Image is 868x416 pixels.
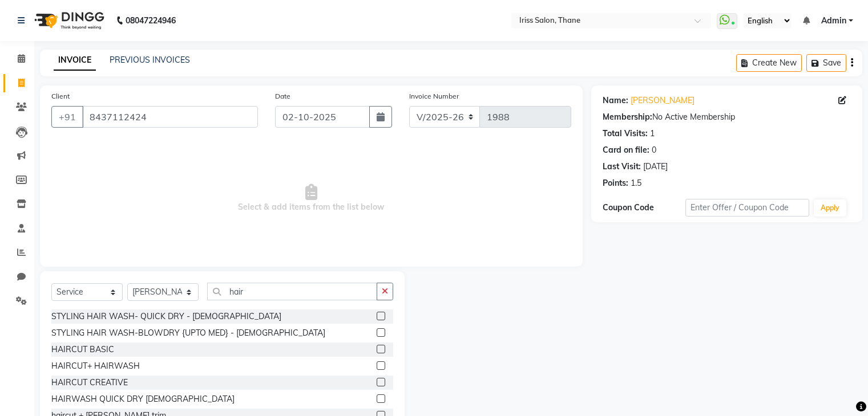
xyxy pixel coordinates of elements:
[51,91,70,101] label: Client
[603,177,628,189] div: Points:
[54,50,96,71] a: INVOICE
[643,161,668,173] div: [DATE]
[806,54,846,72] button: Save
[409,91,459,101] label: Invoice Number
[82,106,258,128] input: Search by Name/Mobile/Email/Code
[603,111,652,123] div: Membership:
[685,199,810,217] input: Enter Offer / Coupon Code
[51,327,325,339] div: STYLING HAIR WASH-BLOWDRY {UPTO MED} - [DEMOGRAPHIC_DATA]
[207,283,377,300] input: Search or Scan
[603,95,628,107] div: Name:
[275,91,290,101] label: Date
[603,144,649,156] div: Card on file:
[652,144,656,156] div: 0
[29,5,107,36] img: logo
[51,311,281,323] div: STYLING HAIR WASH- QUICK DRY - [DEMOGRAPHIC_DATA]
[603,111,851,123] div: No Active Membership
[51,393,235,405] div: HAIRWASH QUICK DRY [DEMOGRAPHIC_DATA]
[821,15,846,27] span: Admin
[603,161,641,173] div: Last Visit:
[650,128,655,140] div: 1
[126,5,176,36] b: 08047224946
[603,128,648,140] div: Total Visits:
[631,177,641,189] div: 1.5
[51,360,140,372] div: HAIRCUT+ HAIRWASH
[51,106,83,128] button: +91
[736,54,802,72] button: Create New
[51,344,114,356] div: HAIRCUT BASIC
[631,95,695,107] a: [PERSON_NAME]
[814,199,846,217] button: Apply
[51,141,571,255] span: Select & add items from the list below
[603,202,685,214] div: Coupon Code
[51,377,128,389] div: HAIRCUT CREATIVE
[110,55,190,65] a: PREVIOUS INVOICES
